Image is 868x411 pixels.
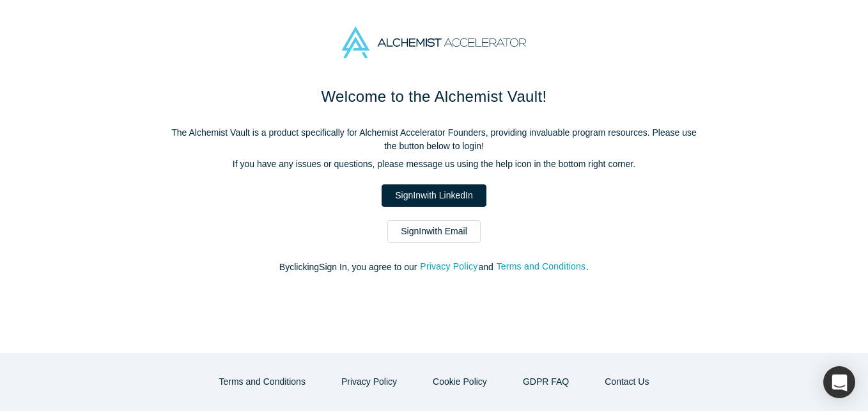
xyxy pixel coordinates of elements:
[419,259,478,274] button: Privacy Policy
[496,259,587,274] button: Terms and Conditions
[591,371,662,393] button: Contact Us
[419,371,500,393] button: Cookie Policy
[166,261,702,274] p: By clicking Sign In , you agree to our and .
[166,157,702,171] p: If you have any issues or questions, please message us using the help icon in the bottom right co...
[166,126,702,153] p: The Alchemist Vault is a product specifically for Alchemist Accelerator Founders, providing inval...
[342,27,526,58] img: Alchemist Accelerator Logo
[387,220,481,243] a: SignInwith Email
[166,85,702,108] h1: Welcome to the Alchemist Vault!
[328,371,410,393] button: Privacy Policy
[382,184,486,207] a: SignInwith LinkedIn
[206,371,319,393] button: Terms and Conditions
[509,371,582,393] a: GDPR FAQ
